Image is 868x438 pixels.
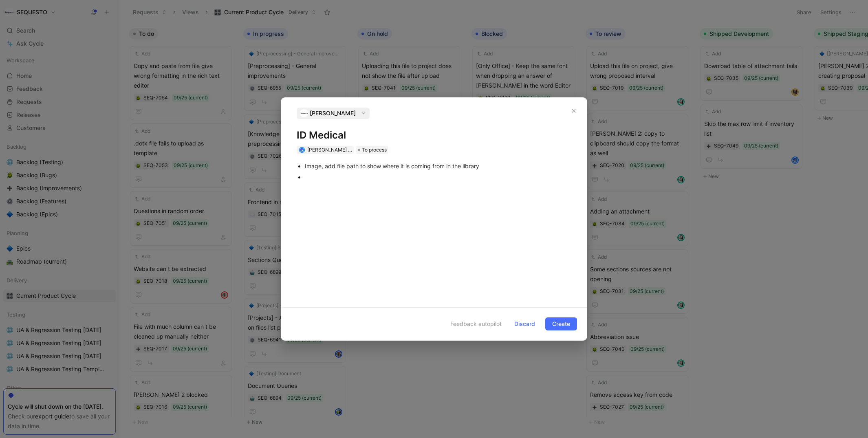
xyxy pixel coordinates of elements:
[305,162,571,170] div: Image, add file path to show where it is coming from in the library
[300,109,308,117] img: logo
[297,129,571,142] h1: ID Medical
[545,317,577,330] button: Create
[310,108,356,118] span: [PERSON_NAME]
[297,108,370,119] button: logo[PERSON_NAME]
[356,146,388,154] div: To process
[450,319,502,329] span: Feedback autopilot
[300,147,304,152] img: avatar
[552,319,570,329] span: Create
[514,319,535,329] span: Discard
[433,319,504,329] button: Feedback autopilot
[362,146,387,154] span: To process
[307,147,377,153] span: [PERSON_NAME] t'Serstevens
[507,317,542,330] button: Discard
